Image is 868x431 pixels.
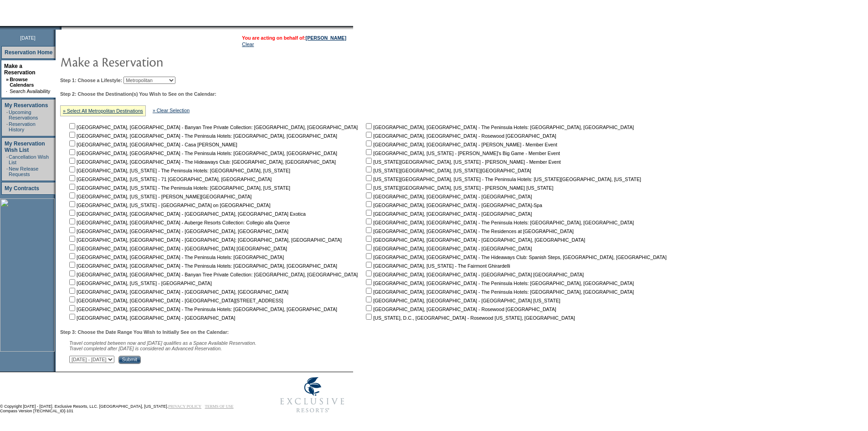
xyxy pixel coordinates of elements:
td: · [6,166,8,177]
a: Browse Calendars [10,77,34,88]
td: · [6,121,8,132]
nobr: [GEOGRAPHIC_DATA], [GEOGRAPHIC_DATA] - The Peninsula Hotels: [GEOGRAPHIC_DATA], [GEOGRAPHIC_DATA] [364,220,634,225]
nobr: [GEOGRAPHIC_DATA], [GEOGRAPHIC_DATA] - Rosewood [GEOGRAPHIC_DATA] [364,306,556,312]
nobr: [US_STATE][GEOGRAPHIC_DATA], [US_STATE] - The Peninsula Hotels: [US_STATE][GEOGRAPHIC_DATA], [US_... [364,177,641,182]
nobr: [GEOGRAPHIC_DATA], [GEOGRAPHIC_DATA] - The Peninsula Hotels: [GEOGRAPHIC_DATA], [GEOGRAPHIC_DATA] [364,280,634,286]
a: My Contracts [5,185,39,192]
a: » Select All Metropolitan Destinations [63,108,143,114]
a: Upcoming Reservations [9,109,38,120]
nobr: [GEOGRAPHIC_DATA], [US_STATE] - [GEOGRAPHIC_DATA] [67,280,212,286]
a: New Release Requests [9,166,38,177]
nobr: [US_STATE][GEOGRAPHIC_DATA], [US_STATE][GEOGRAPHIC_DATA] [364,168,531,173]
nobr: [GEOGRAPHIC_DATA], [GEOGRAPHIC_DATA] - Rosewood [GEOGRAPHIC_DATA] [364,133,556,139]
nobr: [GEOGRAPHIC_DATA], [GEOGRAPHIC_DATA] - The Peninsula Hotels: [GEOGRAPHIC_DATA], [GEOGRAPHIC_DATA] [67,263,337,269]
nobr: [GEOGRAPHIC_DATA], [GEOGRAPHIC_DATA] - [GEOGRAPHIC_DATA] [GEOGRAPHIC_DATA] [67,246,287,251]
a: TERMS OF USE [205,404,234,409]
a: Cancellation Wish List [9,154,49,165]
nobr: [GEOGRAPHIC_DATA], [GEOGRAPHIC_DATA] - [GEOGRAPHIC_DATA], [GEOGRAPHIC_DATA] [67,228,288,234]
span: [DATE] [20,35,36,41]
b: Step 1: Choose a Lifestyle: [60,78,122,83]
nobr: [GEOGRAPHIC_DATA], [GEOGRAPHIC_DATA] - [PERSON_NAME] - Member Event [364,142,557,147]
nobr: [GEOGRAPHIC_DATA], [US_STATE] - [GEOGRAPHIC_DATA] on [GEOGRAPHIC_DATA] [67,203,270,208]
nobr: [GEOGRAPHIC_DATA], [US_STATE] - The Peninsula Hotels: [GEOGRAPHIC_DATA], [US_STATE] [67,168,290,173]
nobr: [US_STATE], D.C., [GEOGRAPHIC_DATA] - Rosewood [US_STATE], [GEOGRAPHIC_DATA] [364,315,575,321]
nobr: [GEOGRAPHIC_DATA], [US_STATE] - [PERSON_NAME][GEOGRAPHIC_DATA] [67,194,252,199]
b: » [6,77,9,82]
nobr: [GEOGRAPHIC_DATA], [GEOGRAPHIC_DATA] - The Peninsula Hotels: [GEOGRAPHIC_DATA], [GEOGRAPHIC_DATA] [67,306,337,312]
nobr: [GEOGRAPHIC_DATA], [US_STATE] - The Fairmont Ghirardelli [364,263,510,269]
nobr: [GEOGRAPHIC_DATA], [GEOGRAPHIC_DATA] - The Peninsula Hotels: [GEOGRAPHIC_DATA], [GEOGRAPHIC_DATA] [67,151,337,156]
nobr: [GEOGRAPHIC_DATA], [GEOGRAPHIC_DATA] - [GEOGRAPHIC_DATA]-Spa [364,203,542,208]
a: Reservation Home [5,49,52,56]
nobr: [GEOGRAPHIC_DATA], [GEOGRAPHIC_DATA] - [GEOGRAPHIC_DATA] [GEOGRAPHIC_DATA] [364,272,584,277]
nobr: [GEOGRAPHIC_DATA], [GEOGRAPHIC_DATA] - Banyan Tree Private Collection: [GEOGRAPHIC_DATA], [GEOGRA... [67,125,358,130]
nobr: Travel completed after [DATE] is considered an Advanced Reservation. [69,346,222,351]
nobr: [GEOGRAPHIC_DATA], [GEOGRAPHIC_DATA] - [GEOGRAPHIC_DATA], [GEOGRAPHIC_DATA] [364,237,585,243]
nobr: [US_STATE][GEOGRAPHIC_DATA], [US_STATE] - [PERSON_NAME] - Member Event [364,159,561,165]
nobr: [GEOGRAPHIC_DATA], [GEOGRAPHIC_DATA] - [GEOGRAPHIC_DATA] [364,246,532,251]
td: · [6,109,8,120]
td: · [6,154,8,165]
nobr: [GEOGRAPHIC_DATA], [GEOGRAPHIC_DATA] - The Hideaways Club: Spanish Steps, [GEOGRAPHIC_DATA], [GEO... [364,254,667,260]
img: pgTtlMakeReservation.gif [60,52,242,71]
nobr: [GEOGRAPHIC_DATA], [GEOGRAPHIC_DATA] - [GEOGRAPHIC_DATA] [US_STATE] [364,298,560,303]
b: Step 3: Choose the Date Range You Wish to Initially See on the Calendar: [60,329,229,335]
nobr: [GEOGRAPHIC_DATA], [GEOGRAPHIC_DATA] - [GEOGRAPHIC_DATA], [GEOGRAPHIC_DATA] Exotica [67,211,306,217]
nobr: [GEOGRAPHIC_DATA], [GEOGRAPHIC_DATA] - [GEOGRAPHIC_DATA] [67,315,235,321]
nobr: [GEOGRAPHIC_DATA], [GEOGRAPHIC_DATA] - The Residences at [GEOGRAPHIC_DATA] [364,228,574,234]
td: · [6,88,9,94]
img: Exclusive Resorts [272,372,353,418]
input: Submit [118,356,141,364]
span: Travel completed between now and [DATE] qualifies as a Space Available Reservation. [69,340,257,346]
a: Clear [242,42,254,47]
nobr: [GEOGRAPHIC_DATA], [US_STATE] - 71 [GEOGRAPHIC_DATA], [GEOGRAPHIC_DATA] [67,177,272,182]
b: Step 2: Choose the Destination(s) You Wish to See on the Calendar: [60,91,216,97]
nobr: [GEOGRAPHIC_DATA], [US_STATE] - [PERSON_NAME]'s Big Game - Member Event [364,151,560,156]
nobr: [GEOGRAPHIC_DATA], [GEOGRAPHIC_DATA] - [GEOGRAPHIC_DATA] [364,194,532,199]
img: blank.gif [62,26,62,30]
a: PRIVACY POLICY [168,404,201,409]
a: Reservation History [9,121,36,132]
span: You are acting on behalf of: [242,35,346,41]
nobr: [GEOGRAPHIC_DATA], [GEOGRAPHIC_DATA] - Casa [PERSON_NAME] [67,142,237,147]
nobr: [GEOGRAPHIC_DATA], [GEOGRAPHIC_DATA] - The Peninsula Hotels: [GEOGRAPHIC_DATA], [GEOGRAPHIC_DATA] [364,289,634,295]
nobr: [GEOGRAPHIC_DATA], [GEOGRAPHIC_DATA] - The Peninsula Hotels: [GEOGRAPHIC_DATA] [67,254,284,260]
nobr: [GEOGRAPHIC_DATA], [GEOGRAPHIC_DATA] - Banyan Tree Private Collection: [GEOGRAPHIC_DATA], [GEOGRA... [67,272,358,277]
a: Search Availability [10,88,50,94]
nobr: [GEOGRAPHIC_DATA], [GEOGRAPHIC_DATA] - [GEOGRAPHIC_DATA][STREET_ADDRESS] [67,298,283,303]
nobr: [GEOGRAPHIC_DATA], [GEOGRAPHIC_DATA] - The Hideaways Club: [GEOGRAPHIC_DATA], [GEOGRAPHIC_DATA] [67,159,336,165]
nobr: [GEOGRAPHIC_DATA], [GEOGRAPHIC_DATA] - The Peninsula Hotels: [GEOGRAPHIC_DATA], [GEOGRAPHIC_DATA] [364,125,634,130]
a: My Reservations [5,102,48,109]
img: promoShadowLeftCorner.gif [58,26,62,30]
nobr: [GEOGRAPHIC_DATA], [US_STATE] - The Peninsula Hotels: [GEOGRAPHIC_DATA], [US_STATE] [67,185,290,191]
a: Make a Reservation [4,63,36,76]
nobr: [GEOGRAPHIC_DATA], [GEOGRAPHIC_DATA] - The Peninsula Hotels: [GEOGRAPHIC_DATA], [GEOGRAPHIC_DATA] [67,133,337,139]
nobr: [GEOGRAPHIC_DATA], [GEOGRAPHIC_DATA] - [GEOGRAPHIC_DATA] [364,211,532,217]
nobr: [GEOGRAPHIC_DATA], [GEOGRAPHIC_DATA] - [GEOGRAPHIC_DATA], [GEOGRAPHIC_DATA] [67,289,288,295]
nobr: [GEOGRAPHIC_DATA], [GEOGRAPHIC_DATA] - [GEOGRAPHIC_DATA]: [GEOGRAPHIC_DATA], [GEOGRAPHIC_DATA] [67,237,342,243]
nobr: [GEOGRAPHIC_DATA], [GEOGRAPHIC_DATA] - Auberge Resorts Collection: Collegio alla Querce [67,220,290,225]
a: [PERSON_NAME] [306,35,346,41]
nobr: [US_STATE][GEOGRAPHIC_DATA], [US_STATE] - [PERSON_NAME] [US_STATE] [364,185,553,191]
a: » Clear Selection [153,108,190,113]
a: My Reservation Wish List [5,140,45,153]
